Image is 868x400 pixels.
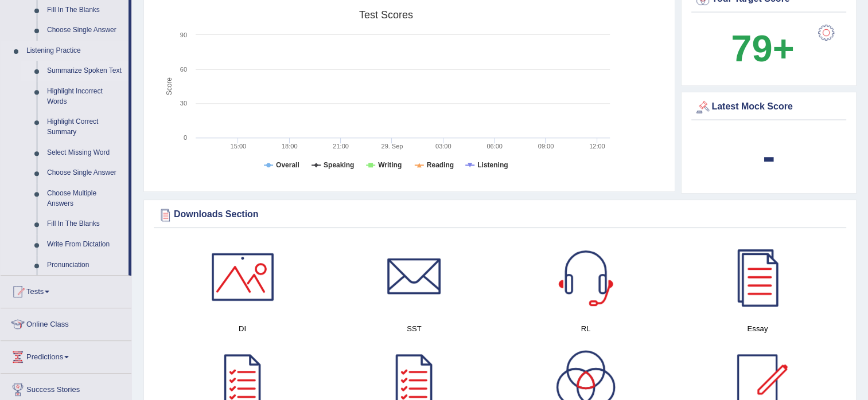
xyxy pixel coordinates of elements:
text: 21:00 [333,143,349,150]
text: 18:00 [282,143,298,150]
a: Fill In The Blanks [42,214,129,234]
tspan: 29. Sep [381,143,403,150]
a: Summarize Spoken Text [42,61,129,81]
text: 15:00 [231,143,247,150]
text: 09:00 [538,143,554,150]
b: - [762,135,775,177]
b: 79+ [731,28,794,69]
text: 12:00 [589,143,605,150]
a: Pronunciation [42,255,129,276]
a: Select Missing Word [42,143,129,163]
a: Predictions [1,341,131,370]
text: 30 [180,100,187,107]
a: Listening Practice [21,41,129,61]
div: Latest Mock Score [694,99,843,116]
text: 90 [180,32,187,38]
tspan: Speaking [324,161,354,169]
h4: Essay [678,323,838,335]
text: 03:00 [435,143,451,150]
a: Choose Multiple Answers [42,183,129,214]
a: Choose Single Answer [42,163,129,183]
tspan: Overall [276,161,299,169]
a: Choose Single Answer [42,20,129,41]
a: Highlight Correct Summary [42,112,129,142]
tspan: Listening [477,161,508,169]
div: Downloads Section [157,206,843,223]
text: 0 [184,134,187,141]
tspan: Score [165,77,173,96]
h4: DI [162,323,322,335]
tspan: Reading [427,161,454,169]
a: Write From Dictation [42,234,129,255]
tspan: Test scores [359,9,413,21]
h4: SST [334,323,494,335]
a: Online Class [1,308,131,337]
tspan: Writing [378,161,402,169]
a: Tests [1,276,131,304]
text: 60 [180,66,187,73]
text: 06:00 [486,143,503,150]
a: Highlight Incorrect Words [42,81,129,112]
h4: RL [506,323,666,335]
